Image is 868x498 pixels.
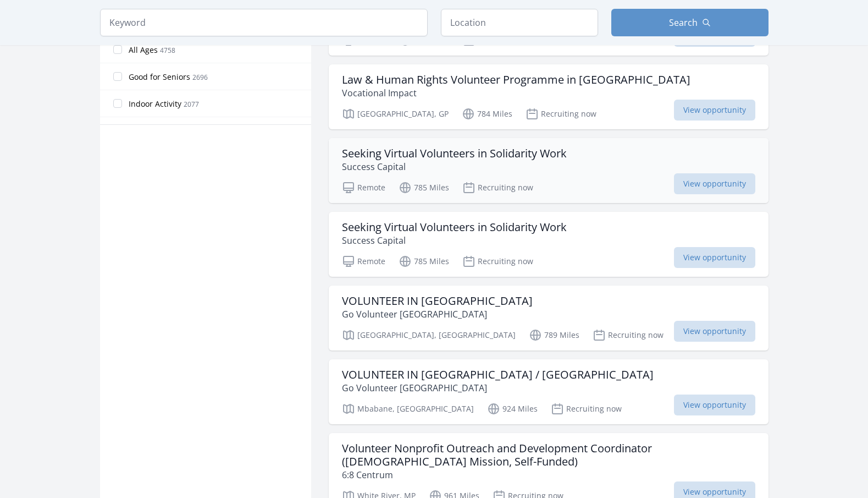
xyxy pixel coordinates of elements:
[329,64,769,129] a: Law & Human Rights Volunteer Programme in [GEOGRAPHIC_DATA] Vocational Impact [GEOGRAPHIC_DATA], ...
[611,9,769,36] button: Search
[342,86,690,100] p: Vocational Impact
[129,72,190,83] span: Good for Seniors
[462,107,512,121] p: 784 Miles
[342,255,385,268] p: Remote
[100,9,428,36] input: Keyword
[674,173,755,194] span: View opportunity
[342,160,567,173] p: Success Capital
[342,308,533,321] p: Go Volunteer [GEOGRAPHIC_DATA]
[462,181,533,194] p: Recruiting now
[129,45,158,56] span: All Ages
[342,402,474,415] p: Mbabane, [GEOGRAPHIC_DATA]
[441,9,598,36] input: Location
[329,359,769,424] a: VOLUNTEER IN [GEOGRAPHIC_DATA] / [GEOGRAPHIC_DATA] Go Volunteer [GEOGRAPHIC_DATA] Mbabane, [GEOGR...
[329,138,769,203] a: Seeking Virtual Volunteers in Solidarity Work Success Capital Remote 785 Miles Recruiting now Vie...
[342,294,533,308] h3: VOLUNTEER IN [GEOGRAPHIC_DATA]
[342,468,755,481] p: 6:8 Centrum
[192,73,208,82] span: 2696
[674,247,755,268] span: View opportunity
[593,329,664,342] p: Recruiting now
[342,442,755,468] h3: Volunteer Nonprofit Outreach and Development Coordinator ([DEMOGRAPHIC_DATA] Mission, Self-Funded)
[113,99,122,108] input: Indoor Activity 2077
[129,98,181,110] span: Indoor Activity
[674,100,755,121] span: View opportunity
[342,234,567,247] p: Success Capital
[462,255,533,268] p: Recruiting now
[342,368,654,381] h3: VOLUNTEER IN [GEOGRAPHIC_DATA] / [GEOGRAPHIC_DATA]
[342,329,516,342] p: [GEOGRAPHIC_DATA], [GEOGRAPHIC_DATA]
[674,321,755,342] span: View opportunity
[551,402,622,415] p: Recruiting now
[342,181,385,194] p: Remote
[342,107,449,121] p: [GEOGRAPHIC_DATA], GP
[342,381,654,395] p: Go Volunteer [GEOGRAPHIC_DATA]
[674,395,755,415] span: View opportunity
[342,221,567,234] h3: Seeking Virtual Volunteers in Solidarity Work
[399,255,449,268] p: 785 Miles
[113,45,122,54] input: All Ages 4758
[329,286,769,351] a: VOLUNTEER IN [GEOGRAPHIC_DATA] Go Volunteer [GEOGRAPHIC_DATA] [GEOGRAPHIC_DATA], [GEOGRAPHIC_DATA...
[342,73,690,86] h3: Law & Human Rights Volunteer Programme in [GEOGRAPHIC_DATA]
[184,100,199,109] span: 2077
[329,212,769,277] a: Seeking Virtual Volunteers in Solidarity Work Success Capital Remote 785 Miles Recruiting now Vie...
[160,46,175,55] span: 4758
[529,329,579,342] p: 789 Miles
[669,16,698,29] span: Search
[113,72,122,81] input: Good for Seniors 2696
[487,402,538,415] p: 924 Miles
[342,147,567,160] h3: Seeking Virtual Volunteers in Solidarity Work
[526,107,596,121] p: Recruiting now
[399,181,449,194] p: 785 Miles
